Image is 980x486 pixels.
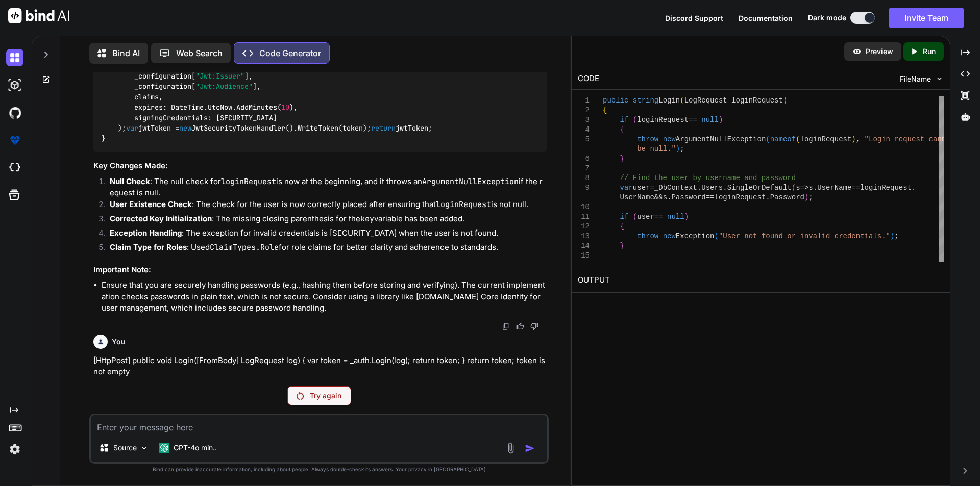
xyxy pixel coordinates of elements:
button: Documentation [739,13,793,23]
span: _DbContext [654,184,697,192]
span: . [912,184,916,192]
span: var [620,184,632,192]
span: return [371,123,396,133]
span: ( [680,96,684,105]
img: GPT-4o mini [159,443,169,453]
span: FileName [900,74,931,84]
span: "Jwt:Issuer" [195,71,244,81]
span: Login [658,96,680,105]
img: premium [6,132,23,149]
li: : The null check for is now at the beginning, and it throws an if the request is null. [102,176,547,199]
img: preview [852,47,862,56]
span: ) [719,116,723,124]
img: settings [6,441,23,458]
span: loginRequest [800,135,851,143]
button: Invite Team [889,8,964,28]
span: s [663,193,667,201]
span: throw [637,135,658,143]
span: } [620,155,624,163]
div: 13 [578,232,590,241]
span: ) [804,193,808,201]
span: . [813,184,817,192]
h3: Important Note: [93,264,547,276]
span: Documentation [739,14,793,22]
strong: User Existence Check [110,199,192,209]
div: 3 [578,115,590,125]
span: { [620,222,624,231]
code: loginRequest [436,199,491,210]
div: 1 [578,96,590,106]
span: UserName [620,193,654,201]
p: Web Search [176,47,223,59]
span: s [796,184,800,192]
p: Bind AI [112,47,140,59]
span: SingleOrDefault [727,184,791,192]
span: 10 [281,103,289,112]
span: ( [632,116,636,124]
span: = [650,184,654,192]
span: // Find the user by username and password [620,174,795,182]
li: : Used for role claims for better clarity and adherence to standards. [102,242,547,256]
li: Ensure that you are securely handling passwords (e.g., hashing them before storing and verifying)... [102,279,547,314]
span: null [667,213,684,221]
span: ; [808,193,813,201]
span: , [855,135,860,143]
span: ) [890,232,894,240]
span: Exception [676,232,715,240]
span: . [697,184,701,192]
span: => [800,184,808,192]
span: throw [637,232,658,240]
p: Run [923,46,936,57]
p: Try again [310,391,341,401]
img: githubDark [6,104,23,121]
span: ( [714,232,718,240]
p: Source [113,443,137,453]
span: ; [680,145,684,153]
span: == [654,213,663,221]
span: ArgumentNullException [676,135,766,143]
img: Pick Models [140,444,149,452]
span: ) [684,213,688,221]
div: 14 [578,241,590,251]
span: null [701,116,719,124]
span: && [654,193,663,201]
p: Code Generator [259,47,321,59]
div: 9 [578,183,590,193]
span: nameof [770,135,795,143]
span: if [620,213,628,221]
span: Password [770,193,804,201]
span: UserName [817,184,851,192]
span: user [632,184,650,192]
code: key [360,214,374,224]
h2: OUTPUT [572,268,950,292]
strong: Exception Handling [110,228,182,238]
span: ; [894,232,898,240]
span: } [620,242,624,250]
img: Retry [297,392,304,400]
span: Dark mode [808,13,846,23]
code: loginRequest [221,176,276,187]
span: string [632,96,658,105]
span: user [637,213,654,221]
span: loginRequest [637,116,689,124]
div: 15 [578,251,590,261]
span: Password [671,193,705,201]
span: new [179,123,191,133]
code: ClaimTypes.Role [210,242,279,252]
span: Users [701,184,723,192]
span: == [851,184,860,192]
span: "Jwt:Audience" [195,82,253,91]
span: public [603,96,628,105]
span: ( [766,135,770,143]
img: Bind AI [8,8,69,23]
img: like [516,322,524,330]
div: 7 [578,164,590,173]
p: [HttpPost] public void Login([FromBody] LogRequest log) { var token = _auth.Login(log); return to... [93,355,547,378]
li: : The check for the user is now correctly placed after ensuring that is not null. [102,199,547,213]
div: 11 [578,212,590,222]
img: icon [525,443,535,453]
img: attachment [505,442,517,454]
img: darkAi-studio [6,76,23,94]
div: 8 [578,173,590,183]
div: 4 [578,125,590,135]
